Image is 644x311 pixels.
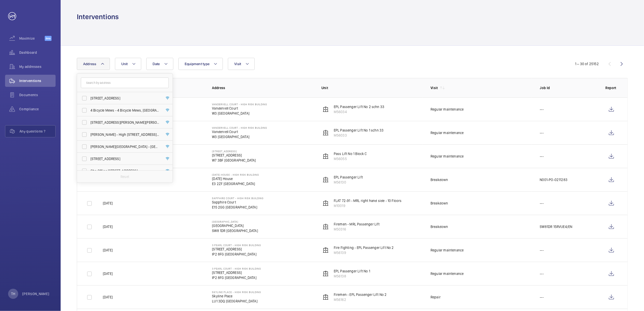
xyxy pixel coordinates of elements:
[540,295,544,300] p: ---
[103,248,113,253] p: [DATE]
[212,150,256,153] p: [STREET_ADDRESS]
[11,291,15,296] p: TH
[212,291,261,294] p: Skyline Place - High Risk Building
[321,85,422,90] p: Unit
[334,274,370,279] p: M56138
[431,201,448,206] div: Breakdown
[77,12,119,21] h1: Interventions
[212,197,264,200] p: Sapphire Court - High Risk Building
[185,62,210,66] span: Equipment type
[115,58,141,70] button: Unit
[323,106,329,112] img: elevator.svg
[178,58,223,70] button: Equipment type
[121,62,128,66] span: Unit
[323,247,329,253] img: elevator.svg
[103,295,113,300] p: [DATE]
[212,294,261,299] p: Skyline Place
[212,129,267,134] p: Vandervell Court
[334,128,384,133] p: EPL Passenger Lift No 1 schn 33
[334,203,402,208] p: M10019
[334,250,394,255] p: M56139
[431,224,448,229] div: Breakdown
[540,271,544,276] p: ---
[431,177,448,182] div: Breakdown
[540,154,544,159] p: ---
[212,134,267,139] p: W3 [GEOGRAPHIC_DATA]
[90,132,160,137] span: [PERSON_NAME] - High [STREET_ADDRESS][PERSON_NAME]
[212,106,267,111] p: Vandervell Court
[212,181,259,186] p: E3 2ZF [GEOGRAPHIC_DATA]
[90,96,160,101] span: [STREET_ADDRESS]
[103,271,113,276] p: [DATE]
[431,107,464,112] div: Regular maintenance
[605,85,617,90] p: Report
[540,107,544,112] p: ---
[121,174,129,179] p: Reset
[431,130,464,135] div: Regular maintenance
[212,267,261,270] p: 3 Pearl Court - High Risk Building
[212,220,258,223] p: [GEOGRAPHIC_DATA]
[90,168,160,173] span: Gha Office [STREET_ADDRESS]
[212,252,261,257] p: IP2 8FG [GEOGRAPHIC_DATA]
[540,224,573,229] p: SW81DR 15RVUE4/EN
[212,228,258,233] p: SW8 1DR [GEOGRAPHIC_DATA]
[228,58,254,70] button: Visit
[212,244,261,247] p: 3 Pearl Court - High Risk Building
[212,275,261,280] p: IP2 8FG [GEOGRAPHIC_DATA]
[90,108,160,113] span: 4 Bicycle Mews - 4 Bicycle Mews, [GEOGRAPHIC_DATA] 6FF
[103,201,113,206] p: [DATE]
[234,62,241,66] span: Visit
[83,62,97,66] span: Address
[19,129,55,134] span: Any questions ?
[334,198,402,203] p: FLAT 72-91 - MRL right hand side - 10 Floors
[212,85,313,90] p: Address
[19,92,56,97] span: Documents
[540,130,544,135] p: ---
[77,58,110,70] button: Address
[334,175,363,180] p: EPL Passenger Lift
[19,64,56,69] span: My addresses
[334,245,394,250] p: Fire Fighting - EPL Passenger Lift No 2
[334,269,370,274] p: EPL Passenger Lift No 1
[212,200,264,205] p: Sapphire Court
[540,85,597,90] p: Job Id
[334,180,363,185] p: M56130
[212,270,261,275] p: [STREET_ADDRESS]
[431,248,464,253] div: Regular maintenance
[90,144,160,149] span: [PERSON_NAME][GEOGRAPHIC_DATA] - [GEOGRAPHIC_DATA]
[90,156,160,161] span: [STREET_ADDRESS]
[334,222,380,227] p: Firemen - MRL Passenger Lift
[212,223,258,228] p: [GEOGRAPHIC_DATA]
[212,173,259,176] p: [DATE] House - High Risk Building
[212,111,267,116] p: W3 [GEOGRAPHIC_DATA]
[323,271,329,277] img: elevator.svg
[334,109,385,114] p: M56034
[212,153,256,158] p: [STREET_ADDRESS]
[431,154,464,159] div: Regular maintenance
[103,224,113,229] p: [DATE]
[19,50,56,55] span: Dashboard
[212,158,256,163] p: W7 3BF [GEOGRAPHIC_DATA]
[334,104,385,109] p: EPL Passenger Lift No 2 schn 33
[212,205,264,210] p: E15 2GG [GEOGRAPHIC_DATA]
[22,291,50,296] p: [PERSON_NAME]
[334,151,367,156] p: Pass Lift No 1 Block C
[212,126,267,129] p: Vandervell Court - High Risk Building
[540,248,544,253] p: ---
[19,36,45,41] span: Maximize
[323,294,329,300] img: elevator.svg
[431,271,464,276] div: Regular maintenance
[323,200,329,206] img: elevator.svg
[81,77,169,88] input: Search by address
[575,61,599,66] div: 1 – 30 of 25152
[212,247,261,252] p: [STREET_ADDRESS]
[334,297,387,302] p: M56162
[146,58,173,70] button: Date
[19,107,56,112] span: Compliance
[45,36,52,41] span: Beta
[323,153,329,159] img: elevator.svg
[323,130,329,136] img: elevator.svg
[212,299,261,304] p: LU1 3DQ [GEOGRAPHIC_DATA]
[431,295,441,300] div: Repair
[323,177,329,183] img: elevator.svg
